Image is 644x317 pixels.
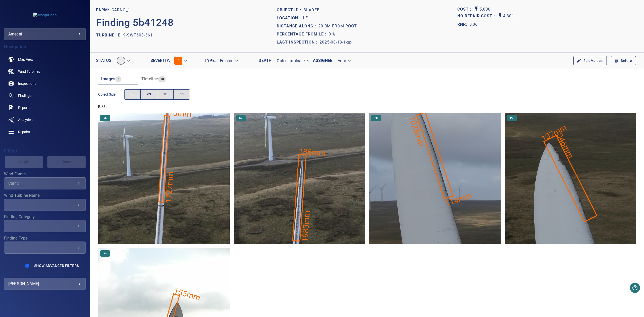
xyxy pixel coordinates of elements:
[372,116,381,120] span: PS
[98,104,636,109] div: [DATE]
[236,116,245,120] span: LE
[170,55,190,67] div: 4
[33,13,57,18] img: amegni-logo
[96,15,174,30] p: Finding 5b41248
[18,57,33,62] span: Map View
[216,56,242,65] div: Erosion
[18,129,30,134] span: Repairs
[277,7,303,13] p: Object ID :
[303,7,320,13] p: bladeB
[8,30,82,38] div: amegni
[457,21,469,27] h1: RNR:
[4,236,86,240] label: Finding Type
[147,92,151,97] span: PS
[277,39,319,45] p: Last Inspection :
[4,126,86,138] a: repairs noActive
[4,114,86,126] a: analytics noActive
[507,116,516,120] span: PS
[329,31,336,37] p: 0 %
[319,39,352,45] a: 2025-08-13-1
[141,76,158,81] span: Timeline
[4,53,86,65] a: map noActive
[277,15,303,21] p: Location :
[277,23,318,29] p: Distance along :
[457,6,473,13] span: The base labour and equipment costs to repair the finding. Does not include the loss of productio...
[98,92,124,97] span: Object Side
[4,193,86,197] label: Wind Turbine Name
[4,172,86,176] label: Wind Farms
[303,15,308,21] p: LE
[115,76,121,82] span: 5
[4,65,86,77] a: windturbines noActive
[334,56,354,65] div: Auto
[101,116,110,120] span: LE
[4,77,86,90] a: inspections noActive
[4,102,86,114] a: reports noActive
[111,7,130,13] p: Carno_1
[31,262,82,270] button: Show Advanced Filters
[158,76,166,82] span: 10
[457,14,497,19] h1: No Repair Cost :
[118,32,153,38] p: B19-SWT600-361
[4,28,86,40] div: amegni
[4,90,86,102] a: findings noActive
[101,76,115,81] span: Images
[173,89,190,100] button: SS
[4,242,86,254] div: Finding Type
[4,220,86,232] div: Finding Category
[34,264,79,268] span: Show Advanced Filters
[180,92,184,97] span: SS
[96,7,111,13] p: FARM:
[273,56,313,65] div: Outer Laminate
[4,44,86,49] h4: Navigation
[318,23,357,29] p: 20.0m from root
[18,105,30,110] span: Reports
[4,199,86,211] div: Wind Turbine Name
[457,7,473,12] h1: Cost :
[473,6,479,12] svg: Auto Cost
[140,89,157,100] button: PS
[101,252,110,255] span: SS
[497,13,503,19] svg: Auto No Repair Cost
[18,117,32,122] span: Analytics
[96,59,113,63] label: Status :
[4,177,86,189] div: Wind Farms
[124,89,190,100] div: objectSide
[313,59,334,63] label: Assignee :
[18,69,40,74] span: Wind Turbines
[457,20,477,28] span: The ratio of the additional incurred cost of repair in 1 year and the cost of repairing today. Fi...
[469,21,477,27] p: 0.86
[117,58,125,63] span: -
[505,113,636,244] img: Carno_1/B19-SWT600-361/2025-08-13-1/2025-08-13-1/image98wp112.jpg
[150,59,170,63] label: Severity :
[8,280,82,288] div: [PERSON_NAME]
[131,92,134,97] span: LE
[18,81,36,86] span: Inspections
[573,56,607,65] button: Edit Values
[157,89,174,100] button: TE
[96,32,118,38] p: TURBINE:
[113,55,133,67] div: -
[503,13,514,20] p: 4,301
[177,58,180,63] span: 4
[277,31,329,37] p: Percentage from LE :
[457,13,497,20] span: Projected additional costs incurred by waiting 1 year to repair. This is a function of possible i...
[479,6,491,13] p: 5,000
[319,39,346,45] p: 2025-08-13-1
[98,113,229,244] img: Carno_1/B19-SWT600-361/2025-08-13-1/2025-08-13-1/image122wp138.jpg
[369,113,500,244] img: Carno_1/B19-SWT600-361/2025-08-13-1/2025-08-13-1/image97wp111.jpg
[611,56,636,65] button: Delete
[259,59,273,63] label: Depth :
[8,181,75,186] div: Carno_1
[124,89,141,100] button: LE
[205,59,216,63] label: Type :
[234,113,365,244] img: Carno_1/B19-SWT600-361/2025-08-13-1/2025-08-13-1/image121wp137.jpg
[18,93,31,98] span: Findings
[4,215,86,219] label: Finding Category
[163,92,167,97] span: TE
[4,148,86,153] h4: Filters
